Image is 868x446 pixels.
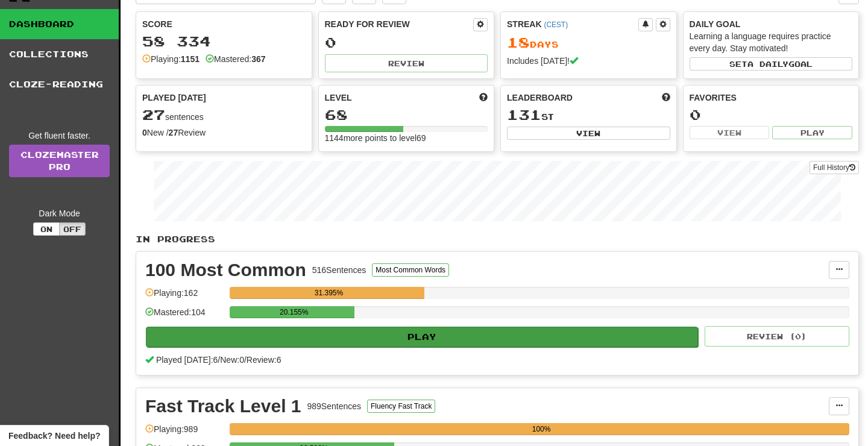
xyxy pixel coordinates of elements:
[312,264,366,276] div: 516 Sentences
[169,128,178,137] strong: 27
[145,423,224,443] div: Playing: 989
[507,34,530,51] span: 18
[507,92,573,104] span: Leaderboard
[9,145,110,177] a: ClozemasterPro
[507,18,638,30] div: Streak
[181,54,200,64] strong: 1151
[142,127,306,139] div: New / Review
[507,35,670,51] div: Day s
[220,355,244,365] span: New: 0
[145,306,224,326] div: Mastered: 104
[142,34,306,49] div: 58 334
[507,107,670,123] div: st
[507,55,670,67] div: Includes [DATE]!
[325,35,488,50] div: 0
[206,53,266,65] div: Mastered:
[690,92,853,104] div: Favorites
[218,355,220,365] span: /
[142,53,200,65] div: Playing:
[142,128,147,137] strong: 0
[690,107,853,122] div: 0
[772,126,852,139] button: Play
[479,92,488,104] span: Score more points to level up
[142,106,165,123] span: 27
[156,355,218,365] span: Played [DATE]: 6
[247,355,281,365] span: Review: 6
[690,126,770,139] button: View
[145,397,301,415] div: Fast Track Level 1
[142,18,306,30] div: Score
[810,161,859,174] button: Full History
[705,326,849,347] button: Review (0)
[690,18,853,30] div: Daily Goal
[325,132,488,144] div: 1144 more points to level 69
[325,18,474,30] div: Ready for Review
[136,233,859,245] p: In Progress
[142,107,306,123] div: sentences
[544,20,568,29] a: (CEST)
[145,287,224,307] div: Playing: 162
[251,54,265,64] strong: 367
[8,430,100,442] span: Open feedback widget
[146,327,698,347] button: Play
[233,423,849,435] div: 100%
[145,261,306,279] div: 100 Most Common
[59,222,86,236] button: Off
[372,263,449,277] button: Most Common Words
[244,355,247,365] span: /
[367,400,435,413] button: Fluency Fast Track
[9,207,110,219] div: Dark Mode
[233,287,424,299] div: 31.395%
[142,92,206,104] span: Played [DATE]
[690,30,853,54] div: Learning a language requires practice every day. Stay motivated!
[507,127,670,140] button: View
[325,92,352,104] span: Level
[662,92,670,104] span: This week in points, UTC
[307,400,362,412] div: 989 Sentences
[33,222,60,236] button: On
[325,107,488,122] div: 68
[9,130,110,142] div: Get fluent faster.
[690,57,853,71] button: Seta dailygoal
[747,60,788,68] span: a daily
[233,306,354,318] div: 20.155%
[325,54,488,72] button: Review
[507,106,541,123] span: 131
